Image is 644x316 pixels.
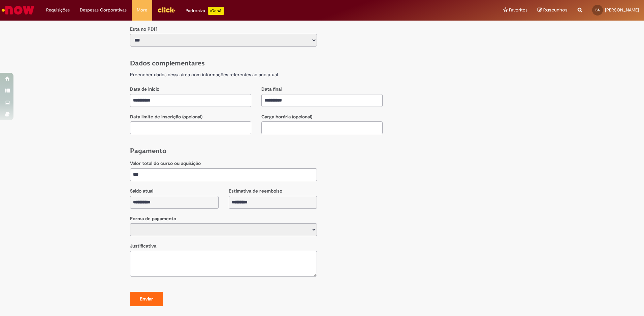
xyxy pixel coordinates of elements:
[130,59,514,68] h1: Dados complementares
[130,86,251,93] p: Data de inicio
[137,7,147,13] span: More
[261,114,383,120] p: Carga horária (opcional)
[130,26,317,33] p: Esta no PDI?
[208,7,224,15] p: +GenAi
[130,114,251,120] p: Data limite de inscrição (opcional)
[80,7,127,13] span: Despesas Corporativas
[157,5,175,15] img: click_logo_yellow_360x200.png
[509,7,527,13] span: Favoritos
[46,7,70,13] span: Requisições
[186,7,224,15] div: Padroniza
[261,86,383,93] p: Data final
[538,7,568,13] a: Rascunhos
[130,216,317,222] p: Forma de pagamento
[543,7,568,13] span: Rascunhos
[605,7,639,13] span: [PERSON_NAME]
[130,160,317,167] p: Valor total do curso ou aquisição
[130,71,278,78] spam: Preencher dados dessa área com informações referentes ao ano atual
[595,8,600,12] span: BA
[130,146,514,155] h1: Pagamento
[1,3,35,17] img: ServiceNow
[135,296,158,303] div: Enviar
[229,188,317,195] p: Estimativa de reembolso
[130,188,219,195] p: Saldo atual
[130,243,317,250] p: Justificativa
